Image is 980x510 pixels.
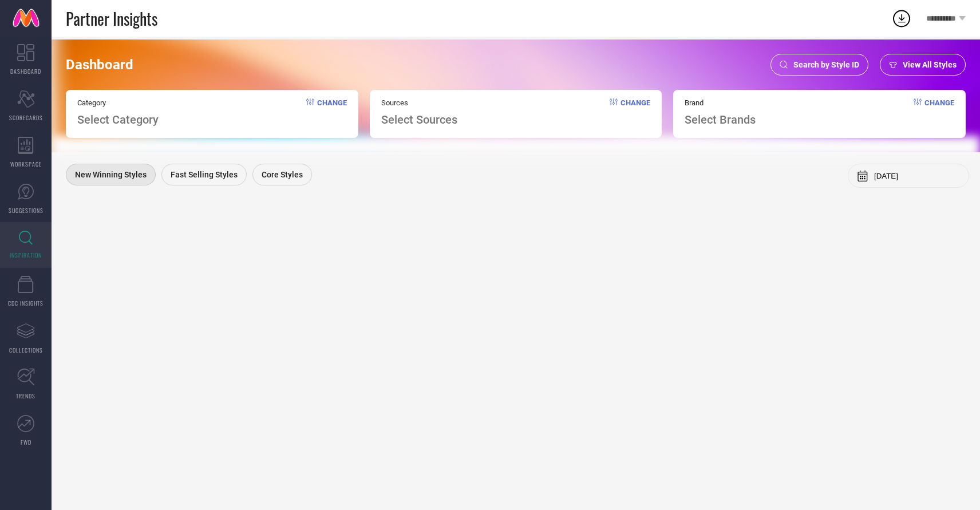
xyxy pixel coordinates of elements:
span: Change [924,98,954,126]
span: SCORECARDS [9,113,43,122]
span: Change [317,98,347,126]
span: Search by Style ID [793,60,859,69]
span: Sources [381,98,457,107]
span: INSPIRATION [10,251,42,259]
span: WORKSPACE [10,160,42,168]
span: COLLECTIONS [9,346,43,354]
span: FWD [21,438,31,446]
span: SUGGESTIONS [9,206,44,215]
span: Select Sources [381,113,457,126]
span: TRENDS [16,392,35,400]
div: Open download list [891,8,912,29]
span: Category [77,98,159,107]
span: Brand [685,98,756,107]
input: Select month [874,172,960,180]
span: CDC INSIGHTS [8,299,44,307]
span: DASHBOARD [10,67,41,76]
span: Change [621,98,650,126]
span: View All Styles [903,60,957,69]
span: New Winning Styles [75,170,147,179]
span: Select Brands [685,113,756,126]
span: Fast Selling Styles [171,170,238,179]
span: Partner Insights [66,7,157,30]
span: Core Styles [262,170,303,179]
span: Dashboard [66,57,133,73]
span: Select Category [77,113,159,126]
